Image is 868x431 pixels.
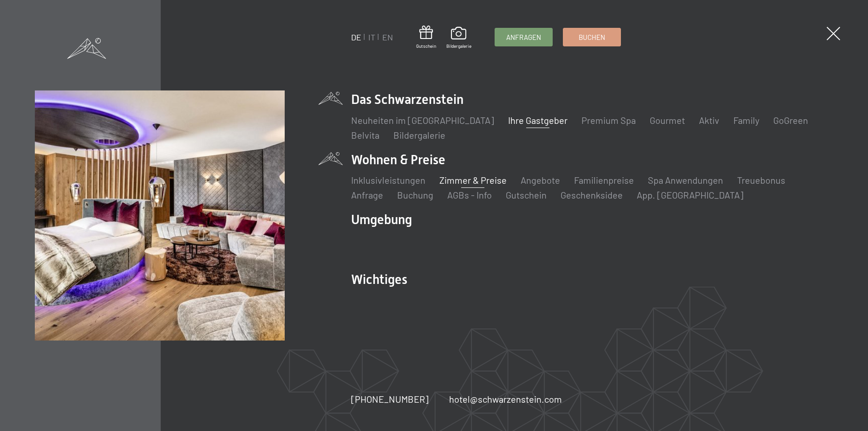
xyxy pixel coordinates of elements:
a: Familienpreise [574,174,634,186]
a: Gutschein [416,26,436,49]
a: Ihre Gastgeber [508,115,568,126]
span: Gutschein [416,43,436,49]
a: EN [382,32,393,42]
a: Premium Spa [581,115,636,126]
a: Neuheiten im [GEOGRAPHIC_DATA] [351,115,494,126]
a: App. [GEOGRAPHIC_DATA] [637,189,744,200]
a: Angebote [521,174,560,186]
span: Buchen [579,32,605,42]
a: Aktiv [699,115,719,126]
a: Anfragen [495,28,552,46]
a: AGBs - Info [447,189,492,200]
a: Geschenksidee [561,189,623,200]
a: Gutschein [506,189,547,200]
a: Anfrage [351,189,383,200]
a: Gourmet [650,115,685,126]
a: IT [368,32,375,42]
a: hotel@schwarzenstein.com [449,392,562,405]
a: [PHONE_NUMBER] [351,392,429,405]
a: Belvita [351,129,379,141]
a: Family [733,115,759,126]
span: [PHONE_NUMBER] [351,393,429,405]
a: Bildergalerie [446,27,471,49]
a: Spa Anwendungen [648,174,723,186]
span: Bildergalerie [446,43,471,49]
a: Inklusivleistungen [351,174,425,186]
a: Zimmer & Preise [439,174,507,186]
a: Buchen [563,28,620,46]
a: Buchung [397,189,433,200]
a: GoGreen [773,115,808,126]
span: Anfragen [506,32,541,42]
a: Bildergalerie [393,129,445,141]
a: DE [351,32,361,42]
a: Treuebonus [737,174,785,186]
